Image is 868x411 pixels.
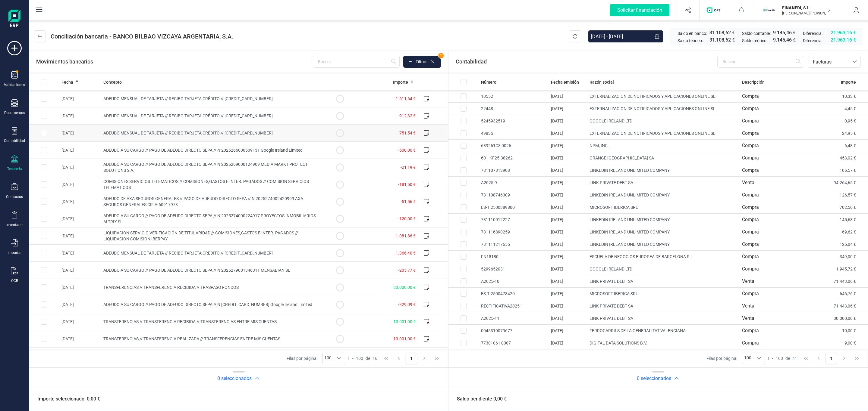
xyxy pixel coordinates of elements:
[549,214,587,226] td: [DATE]
[393,79,408,85] span: Importe
[461,192,467,198] div: Row Selected 89bd3be6-3712-469f-bda7-531f6e1fe685
[395,251,416,255] span: -1.366,40 €
[398,268,416,273] span: -205,77 €
[456,57,487,66] span: Contabilidad
[103,79,122,85] span: Concepto
[637,375,671,382] h2: 0 seleccionados
[373,355,377,361] span: 16
[103,230,298,241] span: LIQUIDACION SERVICIO VERIFICACIÓN DE TITULARIDAD // COMISIONES,GASTOS E INTER. PAGADOS // LIQUIDA...
[549,201,587,214] td: [DATE]
[481,79,496,85] span: Número
[587,115,740,127] td: GOOGLE IRELAND LTD
[703,1,726,20] button: Logo de OPS
[776,355,783,361] span: 100
[587,164,740,177] td: LINKEDIN IRELAND UNLIMITED COMPANY
[322,353,333,364] span: 100
[740,238,823,251] td: Compra
[587,90,740,103] td: EXTERNALIZACION DE NOTIFICADOS Y APLICACIONES ONLINE SL
[366,355,370,361] span: de
[59,279,101,296] td: [DATE]
[587,300,740,312] td: LINK PRIVATE DEBT SA
[587,152,740,164] td: ORANGE [GEOGRAPHIC_DATA] SA
[740,263,823,275] td: Compra
[549,164,587,177] td: [DATE]
[479,288,549,300] td: ES-TI2500478420
[61,79,73,85] span: Fecha
[851,353,863,364] button: Last Page
[587,238,740,251] td: LINKEDIN IRELAND UNLIMITED COMPANY
[549,238,587,251] td: [DATE]
[41,250,47,256] div: Row Selected 318d9a49-8056-4be9-a792-2d69c36ad63c
[479,275,549,288] td: A2025-10
[824,177,868,189] td: 94.264,65 €
[479,115,549,127] td: 5245932519
[103,113,273,118] span: ADEUDO MENSUAL DE TARJETA // RECIBO TARJETA CRÉDITO // [CREDIT_CARD_NUMBER]
[103,162,308,173] span: ADEUDO A SU CARGO // PAGO DE ADEUDO DIRECTO SEPA // N 2025269000124909 MEDIA MARKT PROTECT SOLUTI...
[773,29,796,36] span: 9.145,46 €
[740,189,823,201] td: Compra
[479,251,549,263] td: FN18180
[603,1,677,20] button: Solicitar financiación
[740,140,823,152] td: Compra
[824,337,868,349] td: 9,00 €
[41,319,47,325] div: Row Selected b3c46b24-7650-408b-9aa6-0e5db3adcc5e
[479,312,549,325] td: A2025-11
[398,216,416,221] span: -120,00 €
[760,1,838,20] button: FIFINANEDI, S.L.[PERSON_NAME] [PERSON_NAME]
[59,296,101,313] td: [DATE]
[549,251,587,263] td: [DATE]
[398,148,416,153] span: -500,00 €
[419,353,430,364] button: Next Page
[59,142,101,159] td: [DATE]
[740,127,823,140] td: Compra
[824,127,868,140] td: 24,95 €
[678,30,707,36] span: Saldo en banco:
[461,93,467,99] div: Row Selected 57298fb2-8542-4bf2-967d-096f81d2270c
[740,214,823,226] td: Compra
[103,179,309,190] span: COMISIONES SERVICIOS TELEMATICOS // COMISIONES,GASTOS E INTER. PAGADOS // COMISION SERVICIOS TELE...
[824,226,868,238] td: 69,62 €
[217,375,252,382] h2: 0 seleccionados
[479,226,549,238] td: 781116890259
[651,30,663,42] button: Choose Date
[398,182,416,187] span: -181,50 €
[59,313,101,330] td: [DATE]
[461,118,467,124] div: Row Selected 6ef20c38-8af7-4d5f-81ca-a89a9c02f867
[59,193,101,210] td: [DATE]
[824,251,868,263] td: 349,00 €
[41,233,47,239] div: Row Selected 168dcd7a-0ead-4449-a430-68667b319418
[824,275,868,288] td: 71.443,06 €
[740,251,823,263] td: Compra
[461,328,467,334] div: Row Selected 8a4a9706-9d8a-4dd6-a023-967986b4065b
[551,79,579,85] span: Fecha emisión
[479,201,549,214] td: ES-TI2500389800
[824,263,868,275] td: 1.945,72 €
[587,127,740,140] td: EXTERNALIZACION DE NOTIFICADOS Y APLICACIONES ONLINE SL
[831,29,856,36] span: 21.963,16 €
[41,113,47,119] div: Row Selected bed0f625-84df-4fce-8d66-9dafdd4f14e8
[59,210,101,227] td: [DATE]
[587,214,740,226] td: LINKEDIN IRELAND UNLIMITED COMPANY
[380,353,392,364] button: First Page
[356,355,363,361] span: 100
[549,263,587,275] td: [DATE]
[479,103,549,115] td: 22448
[824,300,868,312] td: 71.443,06 €
[706,353,765,364] div: Filas por página:
[401,165,416,170] span: -21,19 €
[824,325,868,337] td: 10,00 €
[41,181,47,187] div: Row Selected 0194f495-5e17-40d3-be3a-9e0a18a0a6df
[461,340,467,346] div: Row Selected 98e72ab2-a4c8-4631-bf3e-b029b294ba93
[587,337,740,349] td: DIGITAL DATA SOLUTIONS B.V.
[103,196,303,207] span: ADEUDO DE AXA SEGUROS GENERALES // PAGO DE ADEUDO DIRECTO SEPA // N 2025274002420999 AXA SEGUROS ...
[59,348,101,365] td: [DATE]
[479,263,549,275] td: 5299652031
[740,300,823,312] td: Venta
[740,275,823,288] td: Venta
[313,56,400,68] input: Buscar
[398,131,416,135] span: -751,54 €
[348,355,350,361] span: 1
[41,199,47,205] div: Row Selected 4cb6021f-07d9-4072-a358-76316ced2ec4
[740,312,823,325] td: Venta
[103,148,303,153] span: ADEUDO A SU CARGO // PAGO DE ADEUDO DIRECTO SEPA // N 2025266000509131 Google Ireland Limited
